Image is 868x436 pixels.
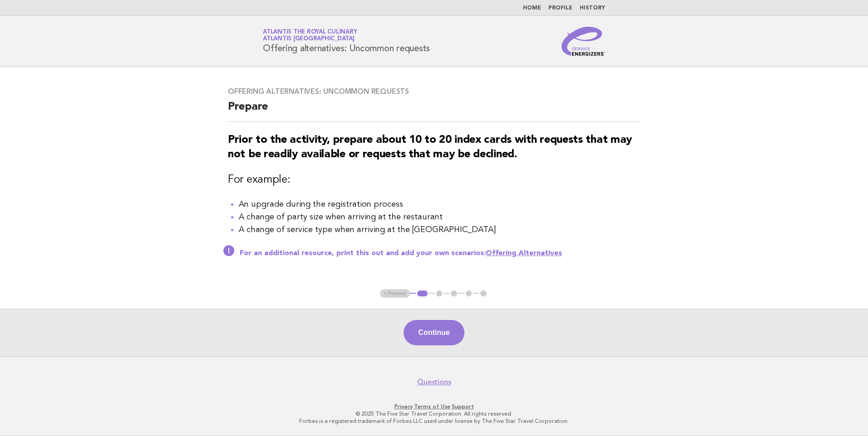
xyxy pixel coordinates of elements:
a: Support [452,403,474,410]
button: Continue [404,320,464,345]
h3: For example: [228,173,640,187]
strong: Prior to the activity, prepare about 10 to 20 index cards with requests that may not be readily a... [228,135,632,160]
a: Terms of Use [414,403,450,410]
a: Home [523,5,541,11]
li: An upgrade during the registration process [239,198,640,211]
span: Atlantis [GEOGRAPHIC_DATA] [263,36,355,42]
a: Privacy [395,403,413,410]
a: Atlantis the Royal CulinaryAtlantis [GEOGRAPHIC_DATA] [263,29,357,42]
li: A change of service type when arriving at the [GEOGRAPHIC_DATA] [239,223,640,236]
p: · · [156,403,712,410]
p: © 2025 The Five Star Travel Corporation. All rights reserved. [156,410,712,417]
li: A change of party size when arriving at the restaurant [239,211,640,223]
a: Questions [417,378,451,387]
p: For an additional resource, print this out and add your own scenarios: [240,249,640,258]
a: Offering Alternatives [486,250,562,257]
h1: Offering alternatives: Uncommon requests [263,29,430,53]
p: Forbes is a registered trademark of Forbes LLC used under license by The Five Star Travel Corpora... [156,417,712,425]
button: 1 [416,289,429,298]
a: History [580,5,605,11]
img: Service Energizers [562,27,605,56]
h2: Prepare [228,100,640,122]
a: Profile [548,5,572,11]
h3: Offering alternatives: Uncommon requests [228,87,640,96]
